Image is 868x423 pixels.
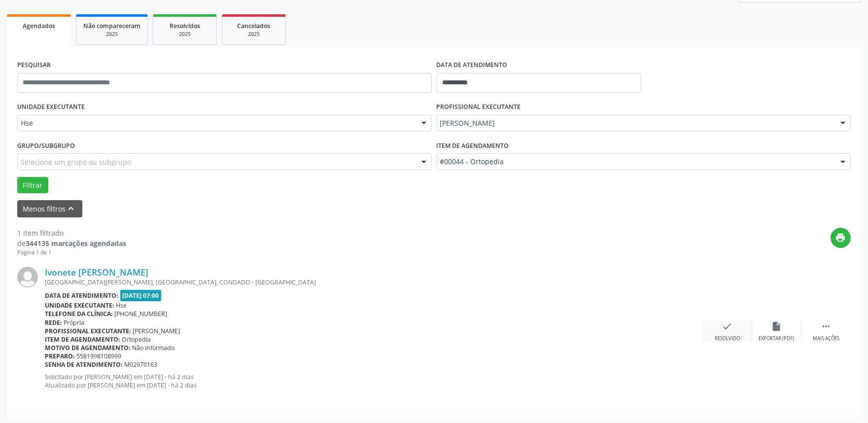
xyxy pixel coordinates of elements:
button: print [831,228,851,248]
b: Preparo: [45,352,75,360]
b: Item de agendamento: [45,335,120,344]
span: 5581998108999 [77,352,122,360]
label: Grupo/Subgrupo [17,138,75,153]
button: Filtrar [17,177,48,194]
i: insert_drive_file [771,321,782,332]
i:  [821,321,832,332]
span: [PHONE_NUMBER] [115,310,168,318]
span: Própria [64,318,85,327]
b: Telefone da clínica: [45,310,113,318]
span: Não compareceram [83,22,140,30]
span: Resolvidos [170,22,200,30]
label: UNIDADE EXECUTANTE [17,100,85,115]
div: [GEOGRAPHIC_DATA][PERSON_NAME], [GEOGRAPHIC_DATA], CONDADO - [GEOGRAPHIC_DATA] [45,278,703,286]
div: Página 1 de 1 [17,248,126,257]
b: Data de atendimento: [45,291,118,300]
b: Profissional executante: [45,327,131,335]
span: Ortopedia [122,335,151,344]
span: [PERSON_NAME] [133,327,180,335]
b: Senha de atendimento: [45,360,123,369]
label: Item de agendamento [437,138,509,153]
span: Hse [21,118,412,128]
div: Resolvido [715,335,740,342]
b: Motivo de agendamento: [45,344,131,352]
img: img [17,267,38,287]
span: [DATE] 07:00 [120,290,162,301]
div: de [17,238,126,248]
strong: 344135 marcações agendadas [26,239,126,248]
span: M02970163 [125,360,158,369]
span: #00044 - Ortopedia [440,157,831,167]
label: PROFISSIONAL EXECUTANTE [437,100,521,115]
p: Solicitado por [PERSON_NAME] em [DATE] - há 2 dias Atualizado por [PERSON_NAME] em [DATE] - há 2 ... [45,373,703,389]
i: keyboard_arrow_up [66,203,77,214]
span: Hse [116,301,127,310]
label: PESQUISAR [17,58,51,73]
i: check [722,321,733,332]
div: 2025 [229,31,278,38]
div: 2025 [160,31,209,38]
i: print [835,232,846,243]
span: Agendados [23,22,55,30]
a: Ivonete [PERSON_NAME] [45,267,148,278]
b: Rede: [45,318,62,327]
div: Mais ações [813,335,839,342]
div: 1 item filtrado [17,228,126,238]
span: Selecione um grupo ou subgrupo [21,157,131,167]
b: Unidade executante: [45,301,114,310]
label: DATA DE ATENDIMENTO [437,58,508,73]
div: Exportar (PDF) [759,335,795,342]
span: [PERSON_NAME] [440,118,831,128]
span: Cancelados [238,22,271,30]
button: Menos filtroskeyboard_arrow_up [17,200,82,217]
span: Não informado [133,344,175,352]
div: 2025 [83,31,140,38]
